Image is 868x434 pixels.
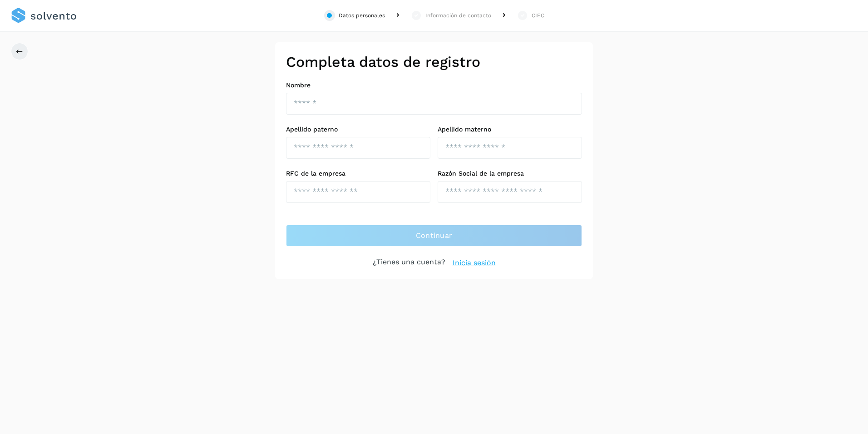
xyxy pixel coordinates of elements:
label: Razón Social de la empresa [438,170,582,177]
div: Datos personales [339,11,385,20]
a: Inicia sesión [453,257,496,268]
h2: Completa datos de registro [286,53,582,71]
p: ¿Tienes una cuenta? [373,257,445,268]
span: Continuar [416,231,453,241]
div: CIEC [532,11,544,20]
label: Nombre [286,81,582,89]
label: Apellido materno [438,126,582,133]
label: RFC de la empresa [286,170,430,177]
div: Información de contacto [425,11,491,20]
button: Continuar [286,225,582,247]
label: Apellido paterno [286,126,430,133]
